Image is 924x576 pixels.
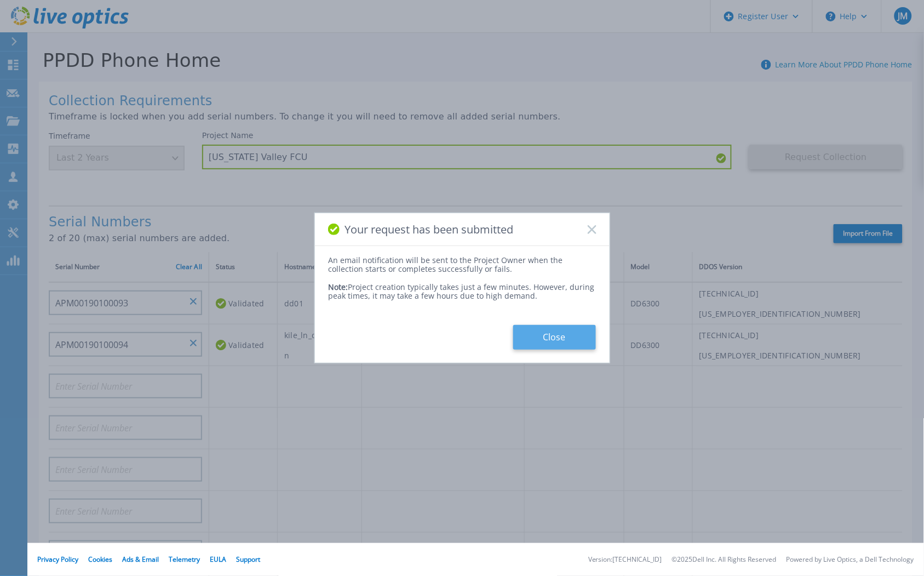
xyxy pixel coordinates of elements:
[513,325,596,350] button: Close
[37,555,78,564] a: Privacy Policy
[329,256,596,273] div: An email notification will be sent to the Project Owner when the collection starts or completes s...
[588,556,662,563] li: Version: [TECHNICAL_ID]
[345,223,514,236] span: Your request has been submitted
[122,555,159,564] a: Ads & Email
[672,556,777,563] li: © 2025 Dell Inc. All Rights Reserved
[329,282,348,292] span: Note:
[169,555,200,564] a: Telemetry
[787,556,914,563] li: Powered by Live Optics, a Dell Technology
[210,555,226,564] a: EULA
[88,555,112,564] a: Cookies
[329,274,596,300] div: Project creation typically takes just a few minutes. However, during peak times, it may take a fe...
[236,555,260,564] a: Support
